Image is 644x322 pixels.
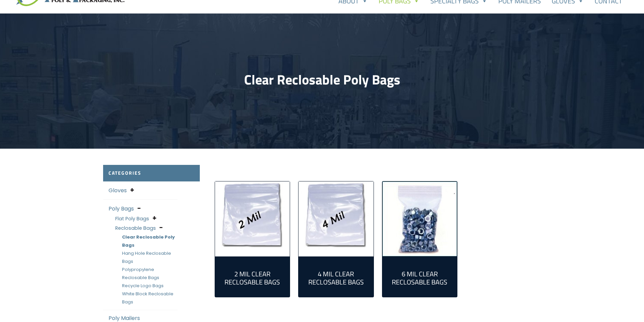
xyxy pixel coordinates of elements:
[115,225,156,231] a: Reclosable Bags
[299,181,374,256] img: 4 Mil Clear Reclosable Bags
[103,72,541,88] h1: Clear Reclosable Poly Bags
[115,215,149,222] a: Flat Poly Bags
[382,181,457,256] a: Visit product category 6 Mil Clear Reclosable Bags
[215,181,290,256] a: Visit product category 2 Mil Clear Reclosable Bags
[388,262,452,292] a: Visit product category 6 Mil Clear Reclosable Bags
[109,187,127,194] a: Gloves
[388,270,452,286] h2: 6 Mil Clear Reclosable Bags
[215,181,290,256] img: 2 Mil Clear Reclosable Bags
[220,262,285,292] a: Visit product category 2 Mil Clear Reclosable Bags
[109,314,140,322] a: Poly Mailers
[103,165,200,181] h2: Categories
[304,270,368,286] h2: 4 Mil Clear Reclosable Bags
[382,181,457,256] img: 6 Mil Clear Reclosable Bags
[304,262,368,292] a: Visit product category 4 Mil Clear Reclosable Bags
[122,234,175,248] a: Clear Reclosable Poly Bags
[122,250,171,265] a: Hang Hole Reclosable Bags
[122,266,159,281] a: Polypropylene Reclosable Bags
[109,205,134,213] a: Poly Bags
[220,270,285,286] h2: 2 Mil Clear Reclosable Bags
[299,181,374,256] a: Visit product category 4 Mil Clear Reclosable Bags
[122,291,173,305] a: White Block Reclosable Bags
[122,282,164,289] a: Recycle Logo Bags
